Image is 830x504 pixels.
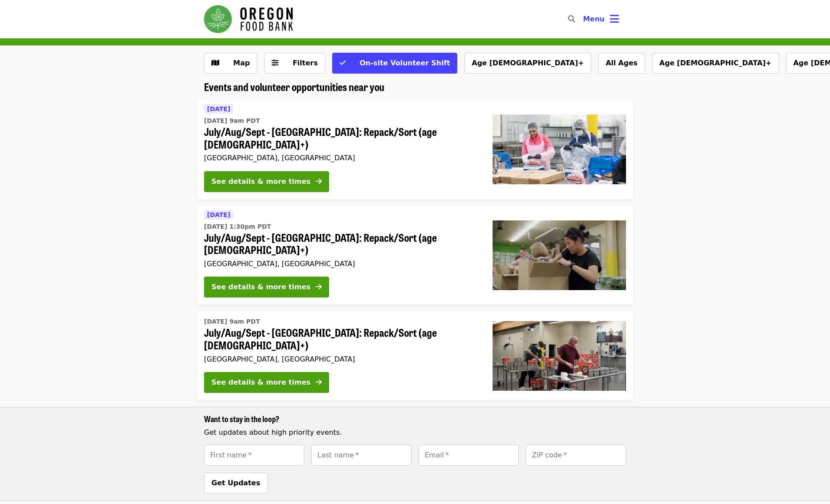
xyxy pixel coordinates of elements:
[204,372,329,393] button: See details & more times
[204,428,342,436] span: Get updates about high priority events.
[204,125,479,151] span: July/Aug/Sept - [GEOGRAPHIC_DATA]: Repack/Sort (age [DEMOGRAPHIC_DATA]+)
[207,105,230,112] span: [DATE]
[464,53,591,74] button: Age [DEMOGRAPHIC_DATA]+
[211,176,310,187] div: See details & more times
[211,282,310,292] div: See details & more times
[583,15,605,23] span: Menu
[568,15,575,23] i: search icon
[332,53,457,74] button: On-site Volunteer Shift
[576,9,626,30] button: Toggle account menu
[204,355,479,363] div: [GEOGRAPHIC_DATA], [GEOGRAPHIC_DATA]
[204,260,479,268] div: [GEOGRAPHIC_DATA], [GEOGRAPHIC_DATA]
[293,59,318,67] span: Filters
[204,326,479,352] span: July/Aug/Sept - [GEOGRAPHIC_DATA]: Repack/Sort (age [DEMOGRAPHIC_DATA]+)
[311,445,412,466] input: [object Object]
[197,311,633,400] a: See details for "July/Aug/Sept - Portland: Repack/Sort (age 16+)"
[211,377,310,388] div: See details & more times
[526,445,626,466] input: [object Object]
[204,116,260,125] time: [DATE] 9am PDT
[316,378,322,386] i: arrow-right icon
[204,5,293,33] img: Oregon Food Bank - Home
[610,13,619,25] i: bars icon
[493,321,626,391] img: July/Aug/Sept - Portland: Repack/Sort (age 16+) organized by Oregon Food Bank
[204,222,271,231] time: [DATE] 1:30pm PDT
[493,220,626,290] img: July/Aug/Sept - Portland: Repack/Sort (age 8+) organized by Oregon Food Bank
[360,59,450,67] span: On-site Volunteer Shift
[652,53,779,74] button: Age [DEMOGRAPHIC_DATA]+
[211,479,260,487] span: Get Updates
[204,53,257,74] button: Show map view
[233,59,250,67] span: Map
[598,53,645,74] button: All Ages
[197,100,633,199] a: See details for "July/Aug/Sept - Beaverton: Repack/Sort (age 10+)"
[204,231,479,257] span: July/Aug/Sept - [GEOGRAPHIC_DATA]: Repack/Sort (age [DEMOGRAPHIC_DATA]+)
[493,115,626,184] img: July/Aug/Sept - Beaverton: Repack/Sort (age 10+) organized by Oregon Food Bank
[204,317,260,326] time: [DATE] 9am PDT
[272,59,279,67] i: sliders-h icon
[418,445,519,466] input: [object Object]
[316,283,322,291] i: arrow-right icon
[211,59,219,67] i: map icon
[204,445,304,466] input: [object Object]
[204,277,329,298] button: See details & more times
[316,177,322,186] i: arrow-right icon
[340,59,346,67] i: check icon
[207,211,230,218] span: [DATE]
[204,79,384,94] span: Events and volunteer opportunities near you
[264,53,325,74] button: Filters (0 selected)
[204,473,268,494] button: Get Updates
[197,206,633,305] a: See details for "July/Aug/Sept - Portland: Repack/Sort (age 8+)"
[204,154,479,162] div: [GEOGRAPHIC_DATA], [GEOGRAPHIC_DATA]
[204,171,329,192] button: See details & more times
[580,9,587,30] input: Search
[204,413,279,424] span: Want to stay in the loop?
